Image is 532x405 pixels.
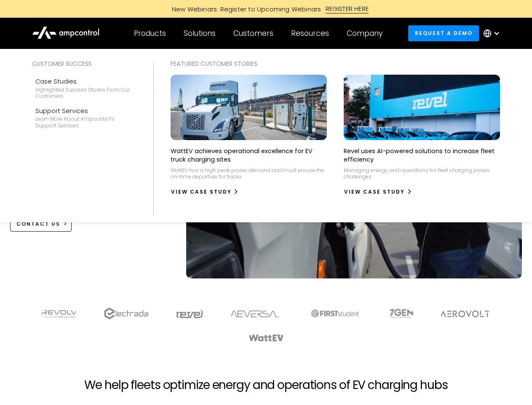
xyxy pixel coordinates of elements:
div: Products [134,29,166,38]
div: Featured Customer Stories [171,59,500,68]
a: View Case Study [344,185,412,199]
p: Managing energy and operations for fleet charging poses challenges [344,167,500,180]
p: Revel uses AI-powered solutions to increase fleet efficiency [344,147,500,164]
div: New Webinars: Register to Upcoming Webinars [163,5,326,13]
div: Case Studies [35,77,133,86]
a: View Case Study [171,185,239,199]
div: Company [347,29,382,38]
a: Support ServicesLearn more about Ampcontrol’s support services [32,103,136,132]
a: Case StudiesHighlighted success stories From Our Customers [32,73,136,103]
a: Request a demo [408,25,479,41]
a: New Webinars: Register to Upcoming WebinarsREGISTER HERE [77,4,456,13]
div: Learn more about Ampcontrol’s support services [35,116,133,129]
div: Solutions [184,29,216,38]
img: WattEV logo [249,335,284,341]
div: Resources [291,29,329,38]
div: Customers [233,29,273,38]
img: electrada logo [104,308,148,319]
div: Customer success [32,59,136,68]
div: REGISTER HERE [326,4,369,13]
a: CONTACT US [10,216,72,232]
div: CONTACT US [16,220,60,228]
div: Support Services [35,106,133,116]
div: View Case Study [171,188,232,196]
img: Aerovolt Logo [440,310,490,317]
p: WattEV has a high peak power demand and must ensure the on-time departure for trucks [171,167,327,180]
h2: We help fleets optimize energy and operations of EV charging hubs [84,378,447,392]
p: WattEV achieves operational excellence for EV truck charging sites [171,147,327,164]
div: Highlighted success stories From Our Customers [35,86,133,100]
div: View Case Study [344,188,405,196]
